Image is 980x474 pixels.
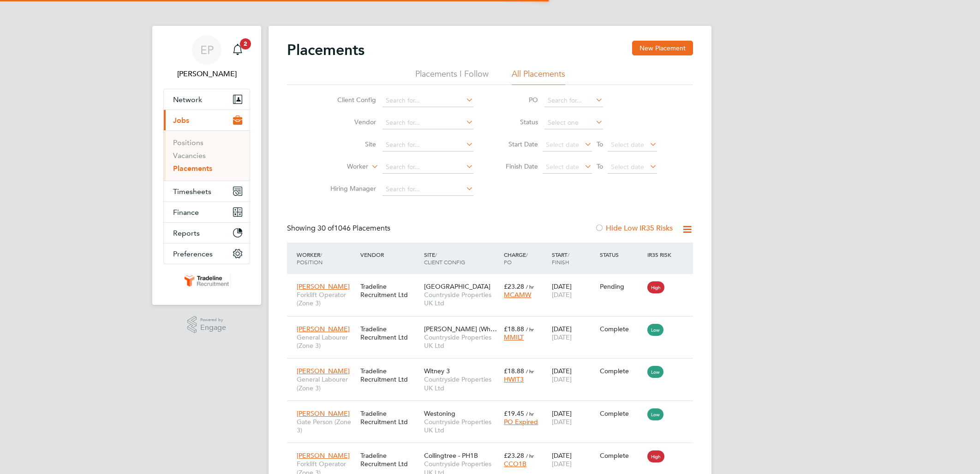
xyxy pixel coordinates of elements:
span: [PERSON_NAME] [297,325,350,333]
span: To [594,160,606,172]
img: tradelinerecruitment-logo-retina.png [183,273,231,288]
div: Tradeline Recruitment Ltd [358,447,422,473]
input: Search for... [382,116,473,129]
label: Finish Date [496,162,538,170]
span: Countryside Properties UK Ltd [424,291,499,307]
h2: Placements [287,41,365,59]
span: 30 of [317,224,334,233]
span: Network [173,95,202,104]
span: Finance [173,208,199,217]
span: Engage [200,324,226,332]
span: [PERSON_NAME] [297,367,350,375]
span: [DATE] [552,375,572,383]
span: Select date [546,163,579,171]
span: Timesheets [173,187,211,196]
div: Start [550,246,598,270]
a: [PERSON_NAME]Gate Person (Zone 3)Tradeline Recruitment LtdWestoningCountryside Properties UK Ltd£... [294,404,693,412]
span: Gate Person (Zone 3) [297,418,356,434]
span: Low [647,366,663,378]
span: / hr [526,368,534,375]
span: General Labourer (Zone 3) [297,375,356,392]
label: Status [496,118,538,126]
input: Search for... [382,183,473,196]
input: Select one [544,116,603,129]
div: Status [598,246,645,263]
div: Tradeline Recruitment Ltd [358,362,422,388]
span: / hr [526,452,534,459]
span: Low [647,408,663,420]
span: Ellie Page [163,68,250,79]
span: Preferences [173,249,213,258]
div: Tradeline Recruitment Ltd [358,320,422,346]
span: 1046 Placements [317,224,390,233]
div: Tradeline Recruitment Ltd [358,278,422,304]
label: Hide Low IR35 Risks [595,224,673,233]
button: Timesheets [164,181,250,201]
a: Positions [173,138,203,147]
div: Worker [294,246,358,270]
span: / Finish [552,251,569,266]
span: Collingtree - PH1B [424,451,478,460]
button: Finance [164,202,250,222]
a: EP[PERSON_NAME] [163,35,250,79]
input: Search for... [544,94,603,107]
li: All Placements [512,68,565,85]
span: Countryside Properties UK Ltd [424,375,499,392]
span: / hr [526,410,534,417]
div: [DATE] [550,320,598,346]
input: Search for... [382,139,473,152]
div: [DATE] [550,447,598,473]
label: Start Date [496,140,538,148]
label: Hiring Manager [323,184,376,193]
span: / PO [504,251,528,266]
span: £19.45 [504,409,524,418]
span: Countryside Properties UK Ltd [424,418,499,434]
div: Complete [600,409,643,418]
a: Vacancies [173,151,206,160]
span: High [647,450,664,462]
span: £23.28 [504,451,524,460]
a: [PERSON_NAME]Forklift Operator (Zone 3)Tradeline Recruitment Ltd[GEOGRAPHIC_DATA]Countryside Prop... [294,277,693,285]
a: [PERSON_NAME]Forklift Operator (Zone 3)Tradeline Recruitment LtdCollingtree - PH1BCountryside Pro... [294,446,693,454]
div: Complete [600,451,643,460]
span: [DATE] [552,418,572,426]
input: Search for... [382,94,473,107]
button: New Placement [632,41,693,55]
li: Placements I Follow [415,68,489,85]
span: £18.88 [504,367,524,375]
div: Charge [502,246,550,270]
div: [DATE] [550,405,598,431]
a: Go to home page [163,273,250,288]
span: £18.88 [504,325,524,333]
span: [PERSON_NAME] [297,282,350,291]
div: [DATE] [550,362,598,388]
div: Showing [287,224,392,233]
a: [PERSON_NAME]General Labourer (Zone 3)Tradeline Recruitment LtdWitney 3Countryside Properties UK ... [294,362,693,370]
span: [PERSON_NAME] (Wh… [424,325,497,333]
span: / hr [526,326,534,333]
label: Client Config [323,96,376,104]
label: Site [323,140,376,148]
span: Select date [611,140,644,149]
span: Witney 3 [424,367,450,375]
span: Countryside Properties UK Ltd [424,333,499,350]
span: / Position [297,251,323,266]
span: [GEOGRAPHIC_DATA] [424,282,490,291]
button: Jobs [164,110,250,130]
span: [DATE] [552,333,572,341]
span: Jobs [173,116,189,125]
input: Search for... [382,161,473,174]
span: MMILT [504,333,524,341]
button: Network [164,89,250,109]
span: Reports [173,229,200,237]
span: [DATE] [552,460,572,468]
span: Powered by [200,316,226,324]
div: Complete [600,325,643,333]
div: Complete [600,367,643,375]
span: HWIT3 [504,375,524,383]
span: Forklift Operator (Zone 3) [297,291,356,307]
span: / hr [526,283,534,290]
span: General Labourer (Zone 3) [297,333,356,350]
span: [PERSON_NAME] [297,409,350,418]
span: [PERSON_NAME] [297,451,350,460]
